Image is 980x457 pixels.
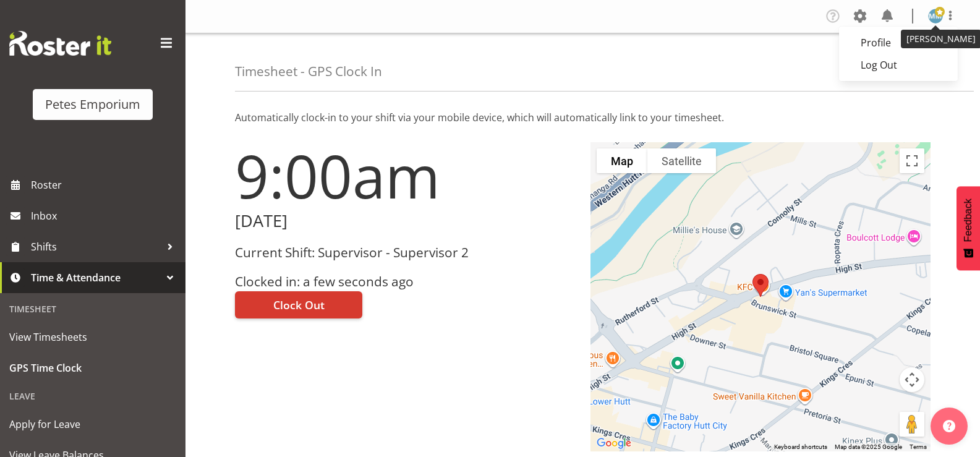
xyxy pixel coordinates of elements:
[3,296,182,322] div: Timesheet
[273,297,325,313] span: Clock Out
[31,176,179,194] span: Roster
[45,95,140,114] div: Petes Emporium
[3,322,182,352] a: View Timesheets
[31,268,161,287] span: Time & Attendance
[963,199,974,242] span: Feedback
[9,359,176,377] span: GPS Time Clock
[3,383,182,409] div: Leave
[235,142,576,209] h1: 9:00am
[3,352,182,383] a: GPS Time Clock
[235,211,576,231] h2: [DATE]
[900,148,924,173] button: Toggle fullscreen view
[928,9,943,23] img: mandy-mosley3858.jpg
[235,291,362,318] button: Clock Out
[774,443,827,451] button: Keyboard shortcuts
[235,275,576,289] h3: Clocked in: a few seconds ago
[900,412,924,437] button: Drag Pegman onto the map to open Street View
[647,148,716,173] button: Show satellite imagery
[9,415,176,434] span: Apply for Leave
[9,328,176,346] span: View Timesheets
[943,420,955,432] img: help-xxl-2.png
[3,409,182,440] a: Apply for Leave
[594,435,634,451] a: Open this area in Google Maps (opens a new window)
[900,367,924,392] button: Map camera controls
[910,443,927,450] a: Terms (opens in new tab)
[835,443,902,450] span: Map data ©2025 Google
[235,64,382,79] h4: Timesheet - GPS Clock In
[31,237,161,256] span: Shifts
[31,207,179,225] span: Inbox
[839,54,958,76] a: Log Out
[235,110,931,125] p: Automatically clock-in to your shift via your mobile device, which will automatically link to you...
[839,32,958,54] a: Profile
[594,435,634,451] img: Google
[9,31,111,56] img: Rosterit website logo
[597,148,647,173] button: Show street map
[235,246,576,260] h3: Current Shift: Supervisor - Supervisor 2
[957,186,980,270] button: Feedback - Show survey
